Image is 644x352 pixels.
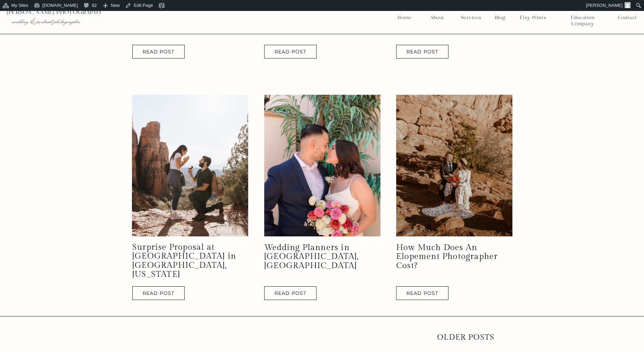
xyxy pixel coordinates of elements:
a: Read Post [401,50,444,54]
img: Married couple sitting on the red rocks at Arches National Park looking at each other in Utah. [396,95,512,236]
p: [PERSON_NAME] photography [6,9,215,15]
a: Blog [493,15,508,21]
a: Read Post [269,50,312,54]
a: Read Post [401,291,444,295]
a: Surprise Proposal at Cathedral Rock in Sedona, Arizona [132,286,185,300]
a: Surprise Proposal at [GEOGRAPHIC_DATA] in [GEOGRAPHIC_DATA], [US_STATE] [132,243,236,279]
a: Contact [618,15,637,21]
a: Wedding Planners in [GEOGRAPHIC_DATA], [GEOGRAPHIC_DATA] [264,243,359,271]
img: Bride holding pink and red spring bouquet smiling at groom in front of a palm tree [264,95,380,236]
p: wedding & portrait photographer [12,18,201,25]
img: Surprise proposal at Cathedral Rock in Sedona, Arizona during golden hour [132,95,248,236]
a: Read Post [137,50,180,54]
a: Bride To Be Outfits From Amazon For Any Occasion [132,45,185,58]
a: older Posts [437,333,494,342]
a: Wedding Planners in Phoenix, AZ [264,286,317,300]
a: How To Stay Cool During an Outdoor Wedding in Arizona [264,45,317,58]
a: Read Post [137,291,180,295]
a: How Much Does An Elopement Photographer Cost? [396,286,448,300]
a: About [428,15,446,21]
a: Read Post [269,291,312,295]
a: Education Company [559,15,606,21]
a: 5 Unique Wedding Exit Ideas You Might Not Have Seen Before [396,45,448,58]
a: Services [458,15,484,21]
a: How Much Does An Elopement Photographer Cost? [396,243,498,271]
a: Etsy Prints [517,15,549,21]
span: [PERSON_NAME] [586,3,622,8]
a: Home [397,15,412,21]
